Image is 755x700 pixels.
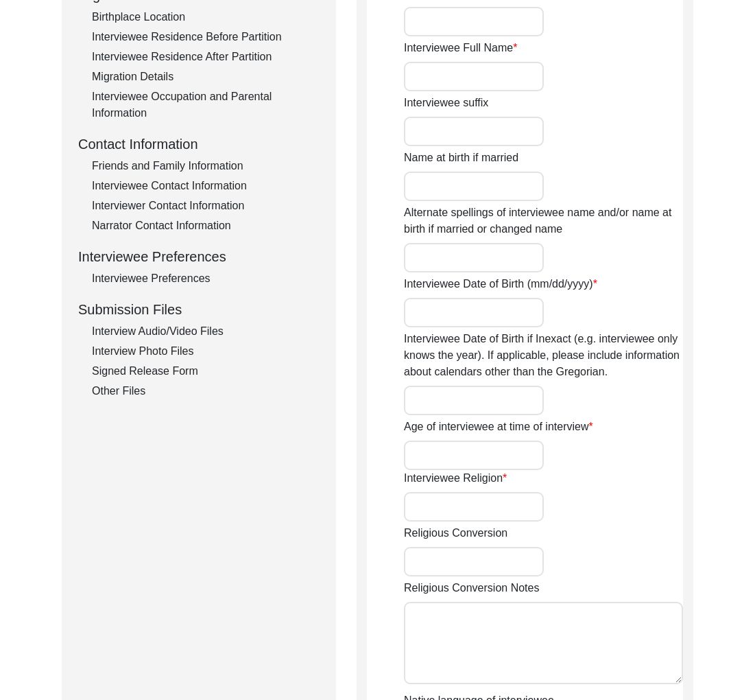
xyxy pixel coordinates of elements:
div: Other Files [92,383,320,399]
div: Interviewee Preferences [92,270,320,287]
div: Interviewee Residence After Partition [92,49,320,65]
div: Interviewee Residence Before Partition [92,29,320,45]
label: Name at birth if married [404,150,518,166]
div: Narrator Contact Information [92,218,320,234]
div: Friends and Family Information [92,158,320,174]
label: Interviewee Full Name [404,40,517,56]
label: Religious Conversion [404,525,507,541]
div: Interview Photo Files [92,343,320,360]
label: Alternate spellings of interviewee name and/or name at birth if married or changed name [404,205,683,237]
div: Interview Audio/Video Files [92,323,320,340]
label: Interviewee suffix [404,95,488,111]
label: Interviewee Date of Birth (mm/dd/yyyy) [404,276,597,292]
div: Migration Details [92,69,320,85]
div: Contact Information [78,134,320,154]
div: Signed Release Form [92,363,320,380]
div: Interviewee Preferences [78,246,320,267]
div: Interviewee Contact Information [92,178,320,194]
div: Interviewee Occupation and Parental Information [92,89,320,121]
div: Birthplace Location [92,9,320,25]
label: Interviewee Date of Birth if Inexact (e.g. interviewee only knows the year). If applicable, pleas... [404,331,683,380]
div: Interviewer Contact Information [92,198,320,214]
label: Religious Conversion Notes [404,580,539,596]
label: Age of interviewee at time of interview [404,419,593,435]
label: Interviewee Religion [404,470,507,487]
div: Submission Files [78,299,320,320]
